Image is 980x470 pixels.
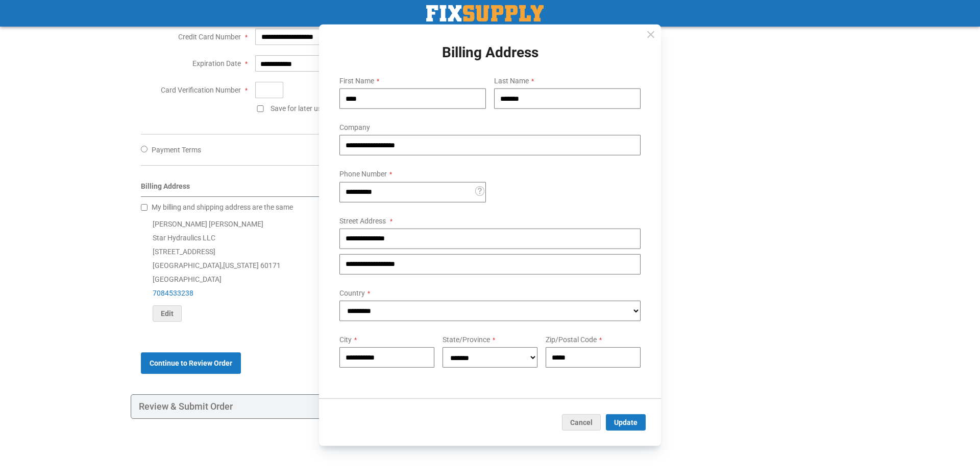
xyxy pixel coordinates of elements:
[141,181,584,197] div: Billing Address
[178,33,241,41] span: Credit Card Number
[150,359,232,367] span: Continue to Review Order
[141,217,584,322] div: [PERSON_NAME] [PERSON_NAME] Star Hydraulics LLC [STREET_ADDRESS] [GEOGRAPHIC_DATA] , 60171 [GEOGR...
[131,394,595,419] div: Review & Submit Order
[152,203,293,211] span: My billing and shipping address are the same
[443,335,490,344] span: State/Province
[494,77,529,85] span: Last Name
[570,418,593,427] span: Cancel
[331,44,649,60] h1: Billing Address
[271,104,327,113] span: Save for later use.
[546,335,597,344] span: Zip/Postal Code
[339,170,387,178] span: Phone Number
[426,5,544,21] img: Fix Industrial Supply
[153,305,182,322] button: Edit
[339,123,370,131] span: Company
[339,77,374,85] span: First Name
[192,59,241,68] span: Expiration Date
[153,289,193,297] a: 7084533238
[339,216,386,225] span: Street Address
[141,352,241,374] button: Continue to Review Order
[614,418,638,427] span: Update
[606,414,646,431] button: Update
[426,5,544,21] a: store logo
[152,146,201,154] span: Payment Terms
[223,261,259,270] span: [US_STATE]
[161,86,241,94] span: Card Verification Number
[161,309,174,318] span: Edit
[339,288,365,297] span: Country
[339,335,352,344] span: City
[562,414,601,431] button: Cancel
